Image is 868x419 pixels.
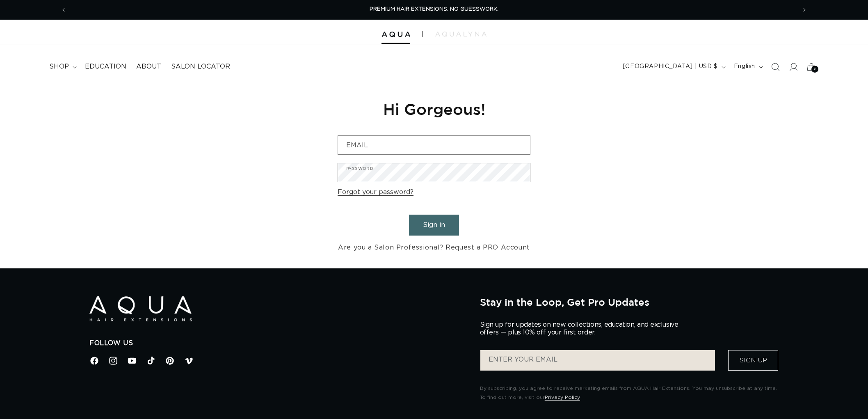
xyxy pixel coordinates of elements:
[370,7,498,12] span: PREMIUM HAIR EXTENSIONS. NO GUESSWORK.
[728,350,778,371] button: Sign Up
[729,59,766,75] button: English
[338,99,530,119] h1: Hi Gorgeous!
[734,62,755,71] span: English
[338,136,530,154] input: Email
[338,186,413,198] a: Forgot your password?
[338,242,530,254] a: Are you a Salon Professional? Request a PRO Account
[166,57,235,76] a: Salon Locator
[480,321,685,337] p: Sign up for updates on new collections, education, and exclusive offers — plus 10% off your first...
[381,32,410,37] img: Aqua Hair Extensions
[85,62,126,71] span: Education
[89,296,192,321] img: Aqua Hair Extensions
[813,66,816,73] span: 3
[766,58,784,76] summary: Search
[136,62,161,71] span: About
[171,62,230,71] span: Salon Locator
[480,350,715,371] input: ENTER YOUR EMAIL
[131,57,166,76] a: About
[480,296,779,308] h2: Stay in the Loop, Get Pro Updates
[795,2,813,18] button: Next announcement
[89,339,468,348] h2: Follow Us
[435,32,487,37] img: aqualyna.com
[480,384,779,402] p: By subscribing, you agree to receive marketing emails from AQUA Hair Extensions. You may unsubscr...
[618,59,729,75] button: [GEOGRAPHIC_DATA] | USD $
[409,215,459,236] button: Sign in
[44,57,80,76] summary: shop
[49,62,69,71] span: shop
[55,2,73,18] button: Previous announcement
[545,395,580,400] a: Privacy Policy
[80,57,131,76] a: Education
[623,62,718,71] span: [GEOGRAPHIC_DATA] | USD $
